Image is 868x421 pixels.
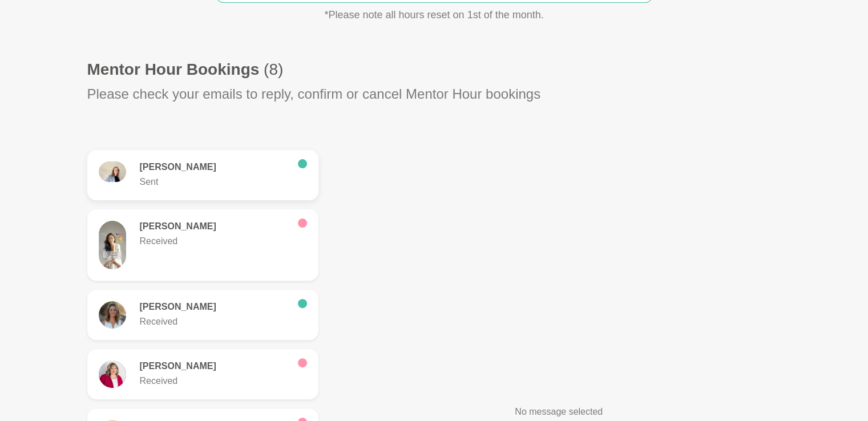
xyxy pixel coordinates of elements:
[140,361,289,372] h6: [PERSON_NAME]
[140,374,289,388] p: Received
[515,405,603,419] p: No message selected
[140,175,289,189] p: Sent
[87,59,284,79] h1: Mentor Hour Bookings
[140,161,289,173] h6: [PERSON_NAME]
[140,301,289,313] h6: [PERSON_NAME]
[87,84,541,104] p: Please check your emails to reply, confirm or cancel Mentor Hour bookings
[264,60,283,78] span: (8)
[140,234,289,248] p: Received
[140,221,289,232] h6: [PERSON_NAME]
[160,7,708,23] p: *Please note all hours reset on 1st of the month.
[140,315,289,329] p: Received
